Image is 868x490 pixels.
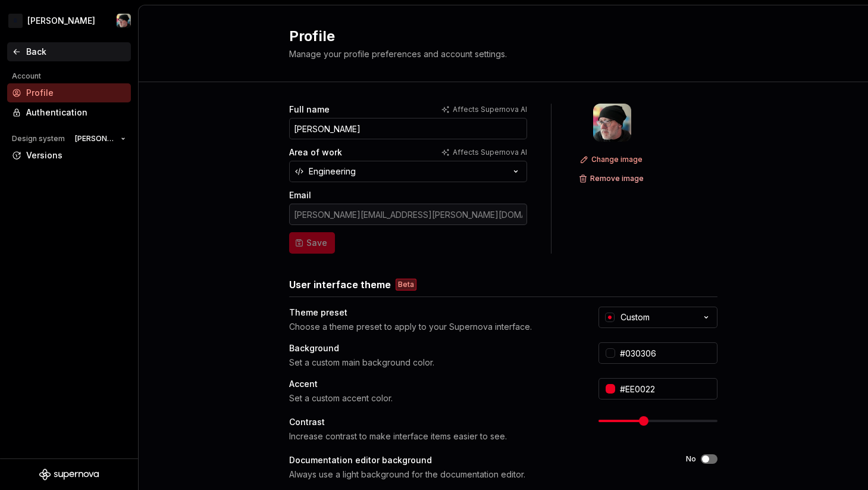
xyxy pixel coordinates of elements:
input: #104FC6 [615,378,717,400]
span: Change image [591,155,643,164]
div: Account [7,69,46,83]
label: Email [289,189,311,201]
div: Contrast [289,416,577,428]
a: Profile [7,83,131,102]
div: Choose a theme preset to apply to your Supernova interface. [289,321,577,333]
a: Versions [7,146,131,165]
div: Design system [7,132,70,146]
label: Area of work [289,146,342,158]
p: Affects Supernova AI [453,148,527,157]
div: Documentation editor background [289,454,665,466]
p: Affects Supernova AI [453,105,527,114]
div: Always use a light background for the documentation editor. [289,469,665,480]
div: Back [26,46,126,58]
div: Set a custom accent color. [289,392,577,404]
div: R [8,14,23,28]
div: Engineering [309,166,356,177]
svg: Supernova Logo [39,469,99,480]
img: Tom Stine [117,14,131,28]
span: [PERSON_NAME] [75,134,116,143]
a: Authentication [7,103,131,122]
label: No [686,454,696,464]
div: Beta [396,279,416,291]
div: Theme preset [289,307,577,319]
button: Custom [598,307,717,328]
div: Set a custom main background color. [289,357,577,369]
h3: User interface theme [289,277,391,292]
div: Authentication [26,107,126,118]
label: Full name [289,104,330,116]
img: Tom Stine [593,104,631,142]
button: Remove image [575,170,649,187]
div: Background [289,342,577,354]
input: #FFFFFF [615,342,717,364]
div: [PERSON_NAME] [27,15,95,27]
div: Profile [26,87,126,99]
div: Increase contrast to make interface items easier to see. [289,430,577,442]
a: Back [7,42,131,61]
div: Custom [621,311,650,323]
button: R[PERSON_NAME]Tom Stine [2,8,136,34]
button: Change image [576,151,648,168]
h2: Profile [289,27,703,46]
div: Versions [26,149,126,161]
div: Accent [289,378,577,390]
span: Remove image [590,174,644,183]
span: Manage your profile preferences and account settings. [289,49,507,59]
